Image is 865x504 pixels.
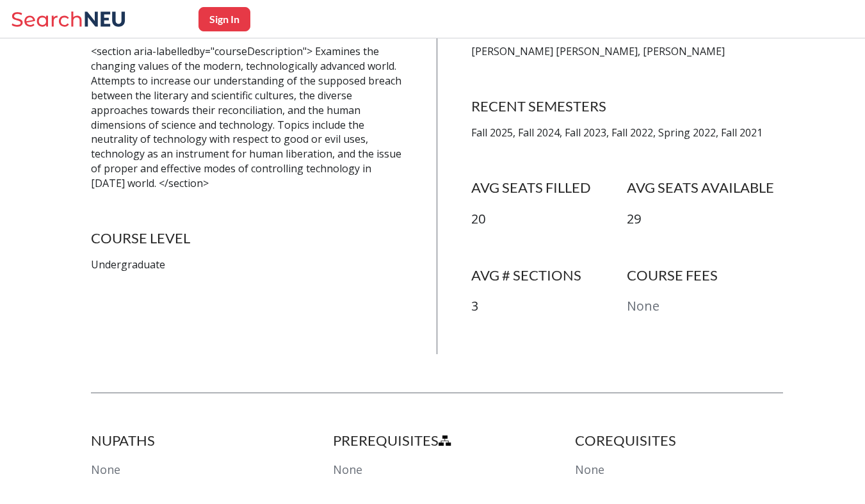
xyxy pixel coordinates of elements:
[333,432,540,450] h4: PREREQUISITES
[333,462,362,477] span: None
[91,44,402,191] p: <section aria-labelledby="courseDescription"> Examines the changing values of the modern, technol...
[198,7,250,31] button: Sign In
[91,257,402,272] p: Undergraduate
[471,297,627,316] p: 3
[471,210,627,229] p: 20
[91,229,402,247] h4: COURSE LEVEL
[627,210,782,229] p: 29
[91,432,298,450] h4: NUPATHS
[471,126,782,140] p: Fall 2025, Fall 2024, Fall 2023, Fall 2022, Spring 2022, Fall 2021
[471,266,627,284] h4: AVG # SECTIONS
[471,44,782,59] p: [PERSON_NAME] [PERSON_NAME], [PERSON_NAME]
[575,432,782,450] h4: COREQUISITES
[627,266,782,284] h4: COURSE FEES
[575,462,604,477] span: None
[627,179,782,197] h4: AVG SEATS AVAILABLE
[91,462,120,477] span: None
[471,97,782,115] h4: RECENT SEMESTERS
[471,179,627,197] h4: AVG SEATS FILLED
[627,297,782,316] p: None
